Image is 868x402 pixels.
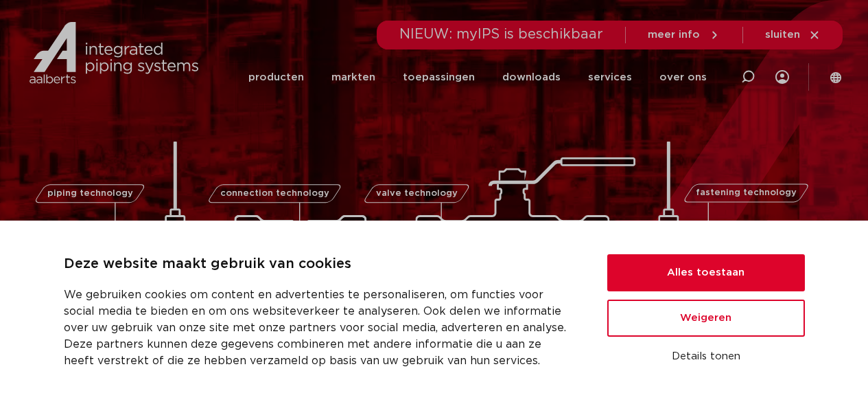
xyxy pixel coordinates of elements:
[64,254,574,276] p: Deze website maakt gebruik van cookies
[399,27,603,41] span: NIEUW: myIPS is beschikbaar
[47,189,133,198] span: piping technology
[765,30,800,40] span: sluiten
[248,51,707,104] nav: Menu
[502,51,561,104] a: downloads
[64,287,574,369] p: We gebruiken cookies om content en advertenties te personaliseren, om functies voor social media ...
[331,51,375,104] a: markten
[607,345,805,368] button: Details tonen
[376,189,458,198] span: valve technology
[648,29,720,41] a: meer info
[659,51,707,104] a: over ons
[248,51,304,104] a: producten
[220,189,329,198] span: connection technology
[607,254,805,291] button: Alles toestaan
[648,30,700,40] span: meer info
[607,300,805,337] button: Weigeren
[588,51,632,104] a: services
[775,49,789,104] div: my IPS
[765,29,821,41] a: sluiten
[403,51,475,104] a: toepassingen
[696,189,797,198] span: fastening technology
